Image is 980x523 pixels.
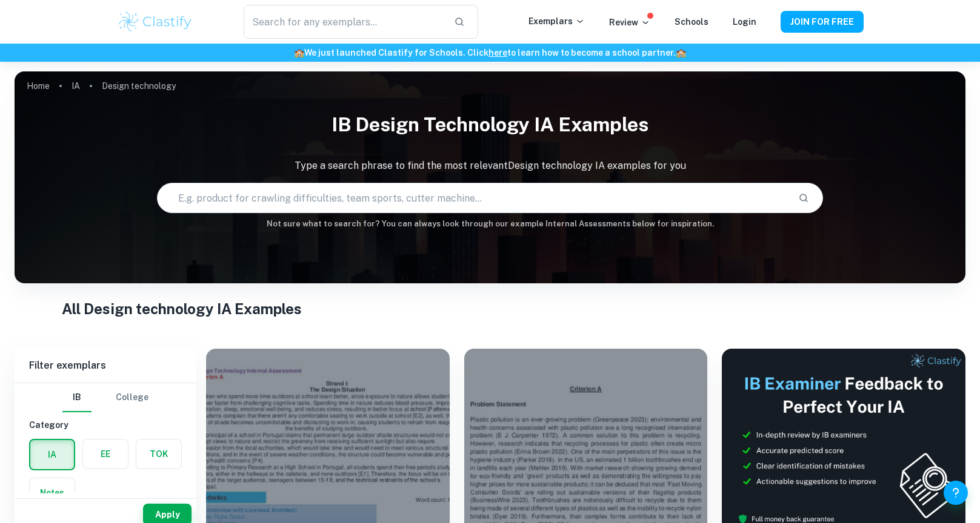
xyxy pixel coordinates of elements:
h6: Filter exemplars [15,349,196,383]
button: Help and Feedback [944,481,968,505]
button: IA [30,440,74,469]
img: Clastify logo [117,10,194,34]
span: 🏫 [676,48,686,58]
button: Search [793,188,814,208]
a: Home [27,77,50,94]
p: Type a search phrase to find the most relevant Design technology IA examples for you [15,159,965,173]
input: E.g. product for crawling difficulties, team sports, cutter machine... [158,181,788,215]
p: Review [609,16,650,29]
h1: All Design technology IA Examples [62,298,918,320]
button: JOIN FOR FREE [781,11,864,33]
button: IB [62,383,92,412]
button: College [116,383,148,412]
a: IA [72,77,80,94]
a: Login [733,17,756,27]
h1: IB Design technology IA examples [15,105,965,144]
a: Schools [675,17,708,27]
input: Search for any exemplars... [244,5,444,39]
span: 🏫 [294,48,304,58]
button: Notes [30,478,75,507]
div: Filter type choice [62,383,148,412]
button: TOK [136,439,181,469]
h6: We just launched Clastify for Schools. Click to learn how to become a school partner. [2,46,978,59]
button: EE [83,439,128,469]
a: here [488,48,507,58]
h6: Not sure what to search for? You can always look through our example Internal Assessments below f... [15,218,965,230]
h6: Category [29,418,182,432]
p: Exemplars [528,15,585,28]
p: Design technology [102,79,176,93]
